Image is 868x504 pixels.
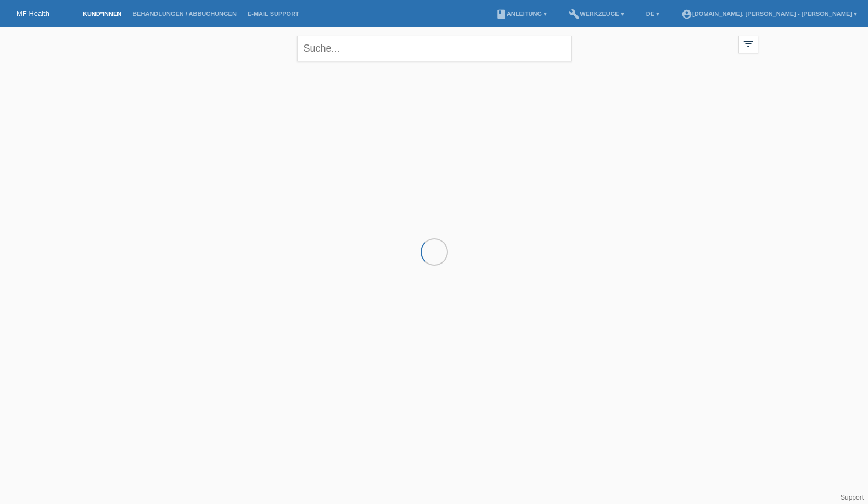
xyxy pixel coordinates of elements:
[127,10,242,17] a: Behandlungen / Abbuchungen
[681,9,692,20] i: account_circle
[297,36,572,61] input: Suche...
[841,494,864,501] a: Support
[641,10,665,17] a: DE ▾
[496,9,507,20] i: book
[242,10,305,17] a: E-Mail Support
[563,10,630,17] a: buildWerkzeuge ▾
[77,10,127,17] a: Kund*innen
[16,9,49,18] a: MF Health
[676,10,863,17] a: account_circle[DOMAIN_NAME]. [PERSON_NAME] - [PERSON_NAME] ▾
[490,10,552,17] a: bookAnleitung ▾
[742,38,754,50] i: filter_list
[569,9,580,20] i: build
